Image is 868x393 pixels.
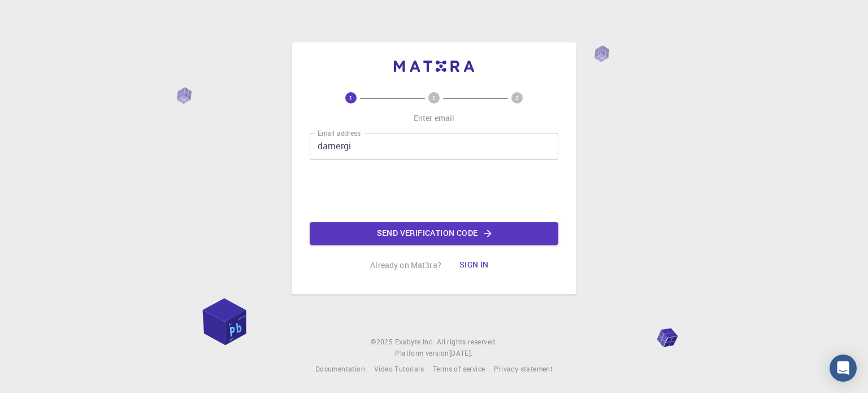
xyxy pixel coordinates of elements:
a: Privacy statement [494,364,553,375]
span: [DATE] . [449,348,473,357]
a: Video Tutorials [374,364,424,375]
span: All rights reserved. [437,336,497,348]
iframe: reCAPTCHA [348,169,520,213]
span: © 2025 [371,336,394,348]
label: Email address [318,128,361,138]
button: Send verification code [310,222,558,245]
text: 2 [432,94,436,102]
span: Privacy statement [494,364,553,373]
p: Enter email [414,113,455,124]
text: 1 [349,94,353,102]
span: Terms of service [433,364,485,373]
a: Documentation [315,364,365,375]
button: Sign in [450,254,498,277]
a: [DATE]. [449,348,473,359]
span: Video Tutorials [374,364,424,373]
span: Exabyte Inc. [395,337,435,346]
p: Already on Mat3ra? [370,260,441,271]
text: 3 [515,94,519,102]
span: Platform version [395,348,449,359]
a: Exabyte Inc. [395,336,435,348]
span: Documentation [315,364,365,373]
a: Terms of service [433,364,485,375]
div: Open Intercom Messenger [830,355,857,382]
